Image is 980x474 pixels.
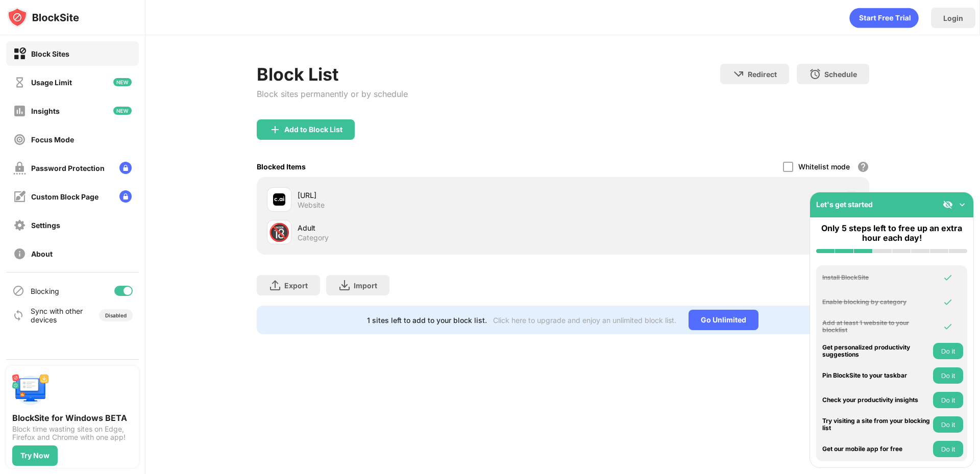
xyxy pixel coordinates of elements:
[268,222,290,243] div: 🔞
[816,223,967,243] div: Only 5 steps left to free up an extra hour each day!
[31,164,105,172] div: Password Protection
[298,222,563,233] div: Adult
[933,343,963,359] button: Do it
[273,193,285,206] img: favicons
[12,285,24,297] img: blocking-icon.svg
[822,417,930,432] div: Try visiting a site from your blocking list
[7,7,79,28] img: logo-blocksite.svg
[849,8,919,28] div: animation
[257,162,306,171] div: Blocked Items
[31,78,72,87] div: Usage Limit
[493,316,676,325] div: Click here to upgrade and enjoy an unlimited block list.
[822,445,930,453] div: Get our mobile app for free
[943,297,953,307] img: omni-check.svg
[822,274,930,281] div: Install BlockSite
[31,250,53,258] div: About
[822,344,930,359] div: Get personalized productivity suggestions
[822,396,930,404] div: Check your productivity insights
[31,221,60,230] div: Settings
[31,307,83,324] div: Sync with other devices
[824,70,857,79] div: Schedule
[943,321,953,332] img: omni-check.svg
[748,70,777,79] div: Redirect
[13,76,26,89] img: time-usage-off.svg
[943,272,953,283] img: omni-check.svg
[822,372,930,379] div: Pin BlockSite to your taskbar
[933,416,963,433] button: Do it
[12,372,49,409] img: push-desktop.svg
[943,199,953,210] img: eye-not-visible.svg
[284,126,342,134] div: Add to Block List
[298,233,329,242] div: Category
[933,392,963,408] button: Do it
[12,309,24,321] img: sync-icon.svg
[257,64,408,85] div: Block List
[298,201,325,210] div: Website
[816,200,873,209] div: Let's get started
[822,298,930,306] div: Enable blocking by category
[957,199,967,210] img: omni-setup-toggle.svg
[354,281,377,290] div: Import
[12,425,133,441] div: Block time wasting sites on Edge, Firefox and Chrome with one app!
[113,107,132,115] img: new-icon.svg
[933,367,963,384] button: Do it
[113,78,132,86] img: new-icon.svg
[13,219,26,232] img: settings-off.svg
[31,287,59,295] div: Blocking
[13,47,26,60] img: block-on.svg
[798,162,850,171] div: Whitelist mode
[367,316,487,325] div: 1 sites left to add to your block list.
[943,14,963,22] div: Login
[13,105,26,117] img: insights-off.svg
[12,413,133,423] div: BlockSite for Windows BETA
[31,135,74,144] div: Focus Mode
[20,452,50,460] div: Try Now
[13,247,26,260] img: about-off.svg
[298,190,563,201] div: [URL]
[31,49,69,58] div: Block Sites
[284,281,308,290] div: Export
[105,312,127,318] div: Disabled
[689,310,758,330] div: Go Unlimited
[31,107,60,115] div: Insights
[119,190,132,203] img: lock-menu.svg
[13,162,26,174] img: password-protection-off.svg
[933,441,963,457] button: Do it
[822,319,930,334] div: Add at least 1 website to your blocklist
[119,162,132,174] img: lock-menu.svg
[257,89,408,99] div: Block sites permanently or by schedule
[31,192,99,201] div: Custom Block Page
[13,190,26,203] img: customize-block-page-off.svg
[13,133,26,146] img: focus-off.svg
